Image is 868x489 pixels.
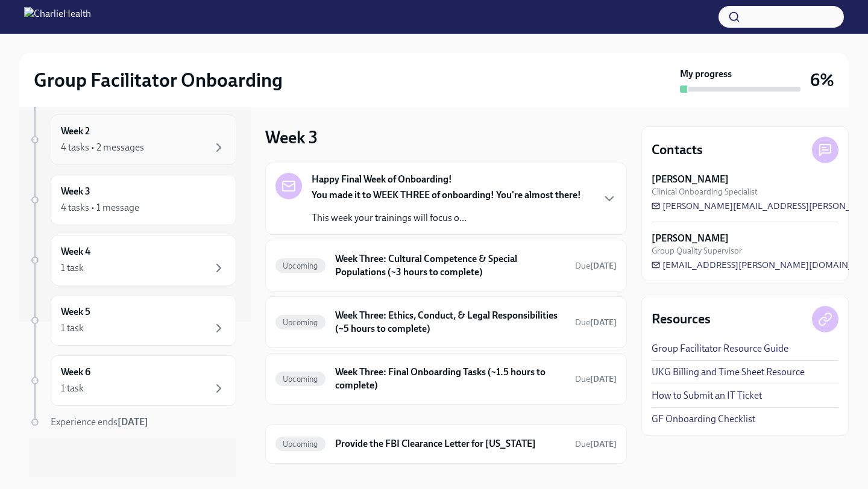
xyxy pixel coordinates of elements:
strong: [DATE] [590,374,617,384]
strong: [DATE] [590,261,617,271]
strong: [PERSON_NAME] [652,232,729,245]
h4: Resources [652,310,711,328]
h6: Provide the FBI Clearance Letter for [US_STATE] [335,437,565,450]
div: 4 tasks • 1 message [61,201,139,214]
span: Due [575,261,617,271]
span: Upcoming [275,375,325,384]
a: UKG Billing and Time Sheet Resource [652,366,805,379]
h6: Week Three: Ethics, Conduct, & Legal Responsibilities (~5 hours to complete) [335,309,565,335]
span: Due [575,374,617,384]
strong: [DATE] [590,439,617,449]
span: Experience ends [51,416,148,428]
h2: Group Facilitator Onboarding [34,68,283,92]
strong: My progress [680,67,732,81]
a: Group Facilitator Resource Guide [652,342,788,355]
h3: 6% [810,69,834,91]
a: UpcomingProvide the FBI Clearance Letter for [US_STATE]Due[DATE] [275,434,617,453]
span: Group Quality Supervisor [652,245,742,257]
h6: Week 2 [61,125,90,138]
span: Due [575,317,617,328]
span: Upcoming [275,318,325,327]
a: UpcomingWeek Three: Cultural Competence & Special Populations (~3 hours to complete)Due[DATE] [275,250,617,281]
a: Week 41 task [29,235,236,285]
a: Week 34 tasks • 1 message [29,175,236,225]
span: October 18th, 2025 10:00 [575,373,617,385]
strong: You made it to WEEK THREE of onboarding! You're almost there! [312,189,581,201]
span: October 20th, 2025 10:00 [575,317,617,328]
strong: Happy Final Week of Onboarding! [312,173,452,186]
span: Due [575,439,617,449]
h6: Week 6 [61,366,90,379]
h3: Week 3 [265,126,318,148]
h4: Contacts [652,141,703,159]
a: Week 61 task [29,355,236,406]
img: CharlieHealth [24,7,91,26]
a: How to Submit an IT Ticket [652,389,762,402]
strong: [PERSON_NAME] [652,173,729,186]
h6: Week Three: Cultural Competence & Special Populations (~3 hours to complete) [335,252,565,279]
span: October 20th, 2025 10:00 [575,260,617,272]
a: Week 51 task [29,295,236,346]
div: 1 task [61,261,84,275]
a: UpcomingWeek Three: Final Onboarding Tasks (~1.5 hours to complete)Due[DATE] [275,363,617,394]
span: Upcoming [275,440,325,449]
h6: Week Three: Final Onboarding Tasks (~1.5 hours to complete) [335,366,565,392]
div: 4 tasks • 2 messages [61,141,144,154]
div: 1 task [61,322,84,335]
span: November 4th, 2025 09:00 [575,438,617,450]
p: This week your trainings will focus o... [312,211,581,225]
a: GF Onboarding Checklist [652,413,755,426]
h6: Week 3 [61,185,90,198]
strong: [DATE] [590,317,617,328]
div: 1 task [61,382,84,395]
span: Clinical Onboarding Specialist [652,186,758,198]
a: UpcomingWeek Three: Ethics, Conduct, & Legal Responsibilities (~5 hours to complete)Due[DATE] [275,307,617,338]
h6: Week 5 [61,305,90,319]
a: Week 24 tasks • 2 messages [29,114,236,165]
span: Upcoming [275,261,325,270]
h6: Week 4 [61,245,90,258]
strong: [DATE] [118,416,148,428]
